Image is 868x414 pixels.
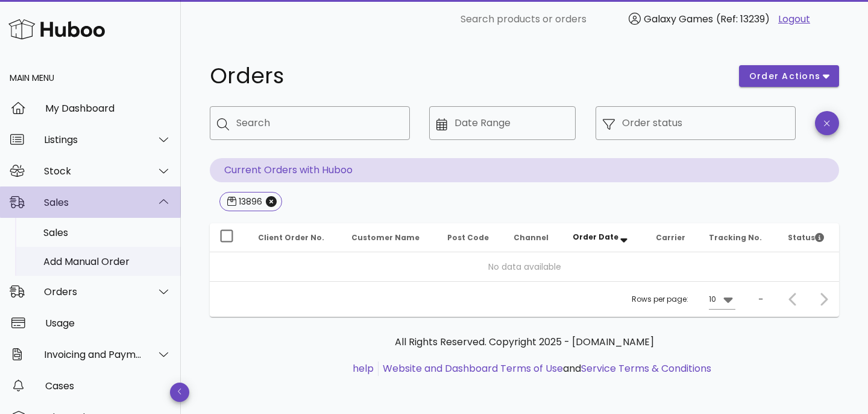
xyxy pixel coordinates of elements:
[581,361,711,375] a: Service Terms & Conditions
[353,361,374,375] a: help
[43,227,171,238] div: Sales
[788,232,824,243] span: Status
[438,223,504,252] th: Post Code
[210,158,839,182] p: Current Orders with Huboo
[342,223,437,252] th: Customer Name
[699,223,778,252] th: Tracking No.
[210,65,725,87] h1: Orders
[739,65,839,87] button: order actions
[8,16,105,42] img: Huboo Logo
[45,380,171,392] div: Cases
[44,197,142,208] div: Sales
[383,361,563,375] a: Website and Dashboard Terms of Use
[514,232,549,243] span: Channel
[236,196,262,208] div: 13896
[709,232,762,243] span: Tracking No.
[266,196,277,207] button: Close
[44,134,142,145] div: Listings
[632,282,735,317] div: Rows per page:
[210,252,839,281] td: No data available
[709,290,735,309] div: 10Rows per page:
[646,223,699,252] th: Carrier
[749,70,821,83] span: order actions
[709,294,716,305] div: 10
[573,232,618,242] span: Order Date
[45,103,171,114] div: My Dashboard
[778,12,810,27] a: Logout
[447,232,489,243] span: Post Code
[44,165,142,177] div: Stock
[248,223,342,252] th: Client Order No.
[258,232,324,243] span: Client Order No.
[44,286,142,298] div: Orders
[778,223,839,252] th: Status
[351,232,420,243] span: Customer Name
[44,349,142,360] div: Invoicing and Payments
[219,335,829,349] p: All Rights Reserved. Copyright 2025 - [DOMAIN_NAME]
[563,223,646,252] th: Order Date: Sorted descending. Activate to remove sorting.
[644,12,713,26] span: Galaxy Games
[504,223,563,252] th: Channel
[758,294,763,305] div: –
[716,12,770,26] span: (Ref: 13239)
[379,361,711,376] li: and
[656,232,685,243] span: Carrier
[45,317,171,329] div: Usage
[43,256,171,267] div: Add Manual Order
